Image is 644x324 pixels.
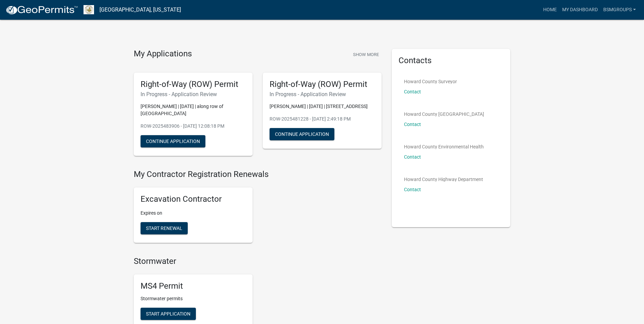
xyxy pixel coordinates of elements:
a: BSMGroups [601,3,639,16]
h5: Right-of-Way (ROW) Permit [270,79,375,89]
h5: Right-of-Way (ROW) Permit [141,79,246,89]
h5: Contacts [399,56,504,66]
h6: In Progress - Application Review [270,91,375,97]
a: Contact [404,154,421,160]
a: Contact [404,187,421,192]
img: Howard County, Indiana [84,5,94,14]
h4: My Contractor Registration Renewals [134,169,382,179]
button: Continue Application [270,128,334,140]
p: ROW-2025483906 - [DATE] 12:08:18 PM [141,123,246,130]
h5: Excavation Contractor [141,194,246,204]
a: Contact [404,89,421,94]
p: Howard County Environmental Health [404,144,484,149]
p: Howard County [GEOGRAPHIC_DATA] [404,112,484,116]
button: Continue Application [141,135,205,147]
p: Expires on [141,210,246,217]
button: Show More [350,49,382,60]
a: Home [540,3,559,16]
p: Howard County Highway Department [404,177,483,182]
a: [GEOGRAPHIC_DATA], [US_STATE] [99,4,181,16]
h4: My Applications [134,49,192,59]
h6: In Progress - Application Review [141,91,246,97]
h4: Stormwater [134,256,382,266]
span: Start Application [146,311,190,316]
p: [PERSON_NAME] | [DATE] | [STREET_ADDRESS] [270,103,375,110]
a: My Dashboard [559,3,601,16]
p: Howard County Surveyor [404,79,457,84]
button: Start Application [141,308,196,320]
a: Contact [404,122,421,127]
wm-registration-list-section: My Contractor Registration Renewals [134,169,382,248]
p: Stormwater permits [141,295,246,302]
span: Start Renewal [146,226,182,231]
button: Start Renewal [141,222,188,234]
p: [PERSON_NAME] | [DATE] | along row of [GEOGRAPHIC_DATA] [141,103,246,117]
p: ROW-2025481228 - [DATE] 2:49:18 PM [270,115,375,123]
h5: MS4 Permit [141,281,246,291]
